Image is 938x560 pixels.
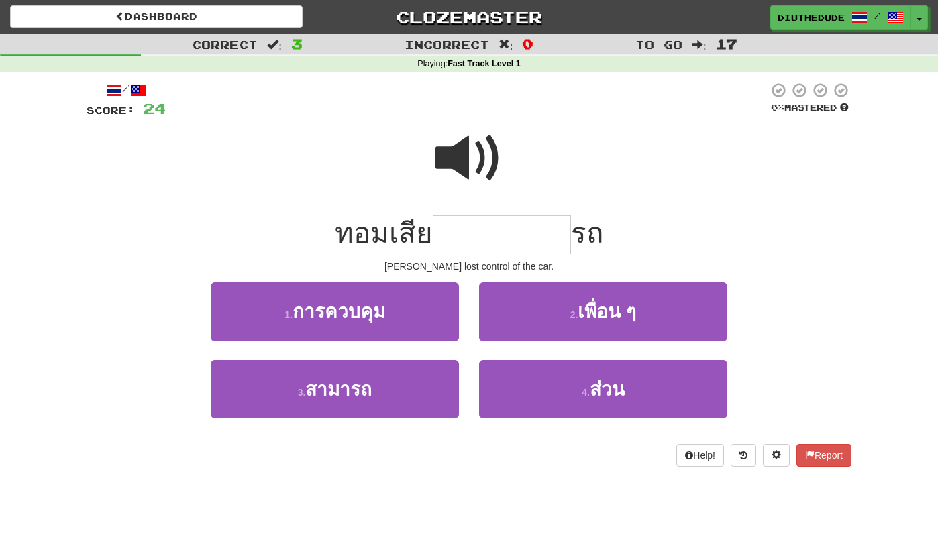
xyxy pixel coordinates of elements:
button: 1.การควบคุม [211,282,459,341]
span: 3 [291,36,303,52]
span: Score: [87,105,135,116]
div: / [87,82,166,99]
button: Round history (alt+y) [731,444,756,467]
span: สามารถ [305,379,372,400]
a: Dashboard [10,5,303,28]
span: Correct [192,38,258,51]
span: : [267,39,282,50]
div: Mastered [768,102,851,114]
button: Report [796,444,851,467]
span: : [692,39,707,50]
button: 4.ส่วน [479,360,727,418]
strong: Fast Track Level 1 [448,59,521,68]
span: / [874,11,881,20]
small: 1 . [284,309,293,320]
span: Incorrect [405,38,489,51]
span: 0 [522,36,533,52]
small: 4 . [582,387,590,398]
span: 24 [143,100,166,117]
span: : [499,39,513,50]
small: 2 . [570,309,578,320]
span: ทอมเสีย [335,217,433,249]
button: 2.เพื่อน ๆ [479,282,727,341]
span: To go [635,38,682,51]
button: Help! [676,444,724,467]
a: DiuTheDude / [770,5,911,30]
span: เพื่อน ๆ [578,301,636,322]
small: 3 . [298,387,306,398]
button: 3.สามารถ [211,360,459,418]
span: 0 % [771,102,784,113]
span: รถ [571,217,603,249]
span: 17 [716,36,737,52]
span: ส่วน [590,379,625,400]
span: DiuTheDude [778,11,845,23]
div: [PERSON_NAME] lost control of the car. [87,260,851,273]
a: Clozemaster [323,5,615,29]
span: การควบคุม [293,301,385,322]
